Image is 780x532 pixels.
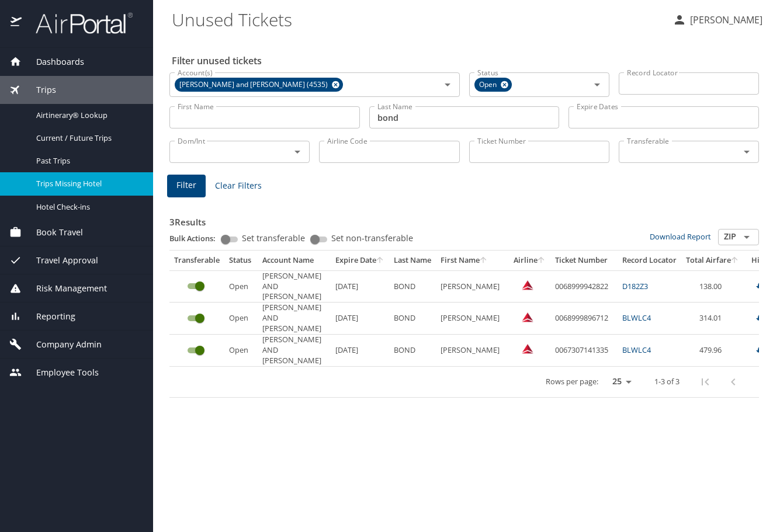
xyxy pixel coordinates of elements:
[224,302,258,334] td: Open
[36,110,139,121] span: Airtinerary® Lookup
[258,302,331,334] td: [PERSON_NAME] AND [PERSON_NAME]
[242,234,305,242] span: Set transferable
[22,310,75,323] span: Reporting
[436,335,509,366] td: [PERSON_NAME]
[622,312,651,323] a: BLWLC4
[11,12,23,34] img: icon-airportal.png
[376,257,384,265] button: sort
[331,302,389,334] td: [DATE]
[258,270,331,302] td: [PERSON_NAME] AND [PERSON_NAME]
[550,251,618,270] th: Ticket Number
[175,78,343,92] div: [PERSON_NAME] and [PERSON_NAME] (4535)
[36,201,139,213] span: Hotel Check-ins
[331,234,413,242] span: Set non-transferable
[169,208,759,229] h3: 3 Results
[22,338,102,351] span: Company Admin
[668,9,767,30] button: [PERSON_NAME]
[522,343,533,354] img: Delta Airlines
[436,251,509,270] th: First Name
[36,133,139,144] span: Current / Future Trips
[258,335,331,366] td: [PERSON_NAME] AND [PERSON_NAME]
[474,78,512,92] div: Open
[550,270,618,302] td: 0068999942822
[258,251,331,270] th: Account Name
[439,77,456,93] button: Open
[331,335,389,366] td: [DATE]
[436,302,509,334] td: [PERSON_NAME]
[480,257,488,265] button: sort
[23,12,133,34] img: airportal-logo.png
[331,270,389,302] td: [DATE]
[172,1,663,37] h1: Unused Tickets
[589,77,605,93] button: Open
[731,257,739,265] button: sort
[167,175,206,197] button: Filter
[687,13,762,27] p: [PERSON_NAME]
[389,270,436,302] td: BOND
[389,302,436,334] td: BOND
[681,335,744,366] td: 479.96
[436,270,509,302] td: [PERSON_NAME]
[174,255,220,266] div: Transferable
[36,178,139,189] span: Trips Missing Hotel
[522,279,533,291] img: Delta Airlines
[22,282,107,295] span: Risk Management
[550,302,618,334] td: 0068999896712
[622,281,648,291] a: D182Z3
[172,51,761,70] h2: Filter unused tickets
[509,251,550,270] th: Airline
[36,155,139,166] span: Past Trips
[538,257,546,265] button: sort
[654,378,680,385] p: 1-3 of 3
[289,144,306,160] button: Open
[210,175,266,197] button: Clear Filters
[224,251,258,270] th: Status
[331,251,389,270] th: Expire Date
[546,378,598,385] p: Rows per page:
[169,233,225,244] p: Bulk Actions:
[22,84,56,96] span: Trips
[474,79,504,91] span: Open
[739,144,755,160] button: Open
[22,226,83,239] span: Book Travel
[681,270,744,302] td: 138.00
[650,231,711,242] a: Download Report
[603,373,636,391] select: rows per page
[22,55,84,68] span: Dashboards
[389,251,436,270] th: Last Name
[622,345,651,355] a: BLWLC4
[389,335,436,366] td: BOND
[550,335,618,366] td: 0067307141335
[522,311,533,323] img: Delta Airlines
[224,270,258,302] td: Open
[681,251,744,270] th: Total Airfare
[215,179,262,193] span: Clear Filters
[175,79,335,91] span: [PERSON_NAME] and [PERSON_NAME] (4535)
[224,335,258,366] td: Open
[176,178,196,193] span: Filter
[22,366,99,379] span: Employee Tools
[681,302,744,334] td: 314.01
[618,251,681,270] th: Record Locator
[739,229,755,245] button: Open
[22,254,98,267] span: Travel Approval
